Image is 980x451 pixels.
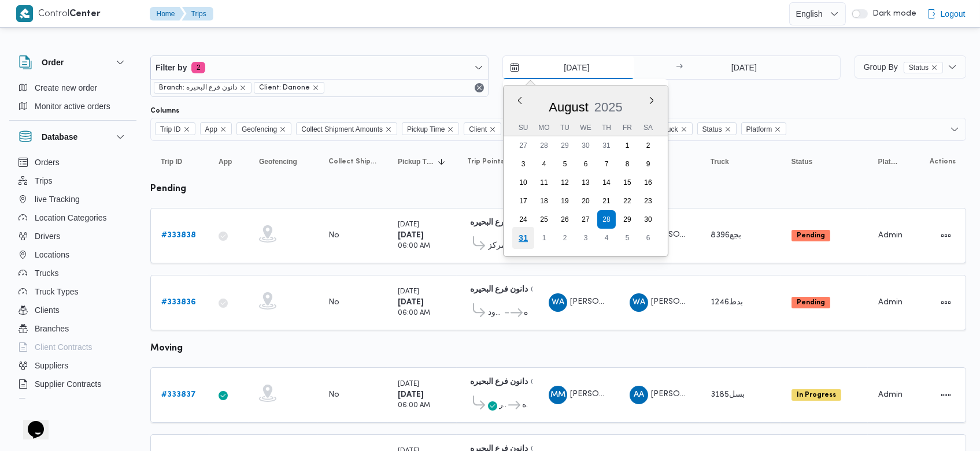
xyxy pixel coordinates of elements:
[576,155,595,173] div: day-6
[14,172,132,190] button: Trips
[618,192,637,210] div: day-22
[639,120,657,136] div: Sa
[618,120,637,136] div: Fr
[597,120,616,136] div: Th
[514,210,532,229] div: day-24
[14,153,132,172] button: Orders
[160,123,181,136] span: Trip ID
[35,303,60,317] span: Clients
[922,2,970,25] button: Logout
[312,84,319,91] button: remove selected entity
[792,389,841,401] span: In Progress
[398,243,430,249] small: 06:00 AM
[651,390,717,398] span: [PERSON_NAME]
[35,340,93,354] span: Client Contracts
[522,398,528,412] span: دانون فرع البحيره
[159,83,237,93] span: Branch: دانون فرع البحيره
[296,122,397,135] span: Collect Shipment Amounts
[531,287,562,293] small: 02:02 PM
[711,232,741,239] span: بجع8396
[35,155,60,169] span: Orders
[254,82,324,94] span: Client: Danone
[70,10,101,18] b: Center
[535,173,553,192] div: day-11
[597,173,616,192] div: day-14
[156,61,187,74] span: Filter by
[576,120,595,136] div: We
[639,192,657,210] div: day-23
[594,99,623,115] div: Button. Open the year selector. 2025 is currently selected.
[774,126,781,133] button: Remove Platform from selection in this group
[549,293,567,312] div: Wlaid Ahmad Mahmood Alamsairi
[639,229,657,247] div: day-6
[489,126,496,133] button: Remove Client from selection in this group
[14,282,132,301] button: Truck Types
[161,232,196,239] b: # 333838
[14,393,132,412] button: Devices
[259,83,310,93] span: Client: Danone
[200,122,232,135] span: App
[236,122,291,135] span: Geofencing
[618,173,637,192] div: day-15
[909,62,929,73] span: Status
[556,192,574,210] div: day-19
[9,153,136,403] div: Database
[242,123,277,136] span: Geofencing
[385,126,392,133] button: Remove Collect Shipment Amounts from selection in this group
[398,381,419,387] small: [DATE]
[550,386,565,404] span: MM
[548,99,589,115] div: Button. Open the month selector. August is currently selected.
[535,229,553,247] div: day-1
[407,123,445,136] span: Pickup Time
[35,396,64,409] span: Devices
[634,386,644,404] span: AA
[42,130,77,144] h3: Database
[531,379,562,386] small: 02:02 PM
[239,84,246,91] button: remove selected entity
[154,82,252,94] span: Branch: دانون فرع البحيره
[656,122,693,135] span: Truck
[792,157,813,166] span: Status
[570,390,636,398] span: [PERSON_NAME]
[328,297,339,308] div: No
[514,192,532,210] div: day-17
[676,64,683,72] div: →
[535,155,553,173] div: day-4
[259,157,297,166] span: Geofencing
[35,229,60,243] span: Drivers
[14,227,132,245] button: Drivers
[512,227,534,249] div: day-31
[633,293,645,312] span: WA
[398,289,419,295] small: [DATE]
[878,299,903,306] span: Admin
[931,64,938,71] button: remove selected entity
[515,96,524,105] button: Previous Month
[576,173,595,192] div: day-13
[549,386,567,404] div: Muhammad Mahmood Alsaid Azam
[14,375,132,393] button: Supplier Contracts
[702,123,722,136] span: Status
[470,378,528,386] b: دانون فرع البحيره
[150,106,179,115] label: Columns
[393,152,451,171] button: Pickup TimeSorted in descending order
[855,55,966,79] button: Group ByStatusremove selected entity
[503,56,634,79] input: Press the down key to enter a popover containing a calendar. Press the escape key to close the po...
[576,192,595,210] div: day-20
[398,299,424,306] b: [DATE]
[535,136,553,155] div: day-28
[464,122,501,135] span: Client
[618,210,637,229] div: day-29
[398,222,419,228] small: [DATE]
[576,229,595,247] div: day-3
[874,152,903,171] button: Platform
[14,264,132,282] button: Trucks
[787,152,862,171] button: Status
[9,79,136,120] div: Order
[35,285,78,299] span: Truck Types
[35,266,58,280] span: Trucks
[597,210,616,229] div: day-28
[514,136,532,155] div: day-27
[724,126,731,133] button: Remove Status from selection in this group
[35,248,69,262] span: Locations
